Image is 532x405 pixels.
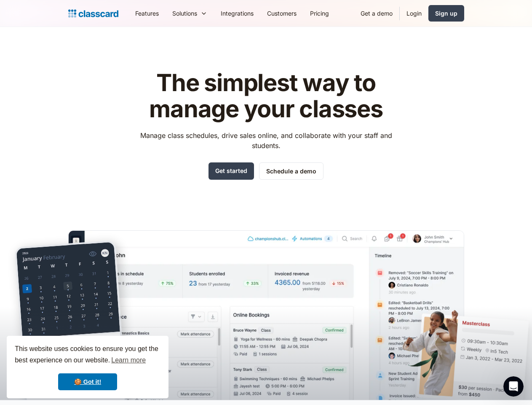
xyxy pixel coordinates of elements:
a: Get started [209,162,254,180]
a: home [68,8,118,19]
span: This website uses cookies to ensure you get the best experience on our website. [15,344,160,367]
div: cookieconsent [7,336,168,398]
div: Sign up [435,9,457,18]
a: Features [128,4,166,23]
a: Login [400,4,428,23]
a: Integrations [214,4,260,23]
iframe: Intercom live chat [503,376,524,397]
a: Sign up [428,5,464,22]
div: Solutions [166,4,214,23]
div: Solutions [172,9,197,18]
a: dismiss cookie message [58,373,117,390]
h1: The simplest way to manage your classes [132,70,400,122]
a: learn more about cookies [110,354,147,367]
a: Customers [260,4,303,23]
a: Pricing [303,4,336,23]
a: Get a demo [354,4,399,23]
a: Schedule a demo [259,162,323,180]
p: Manage class schedules, drive sales online, and collaborate with your staff and students. [132,130,400,151]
